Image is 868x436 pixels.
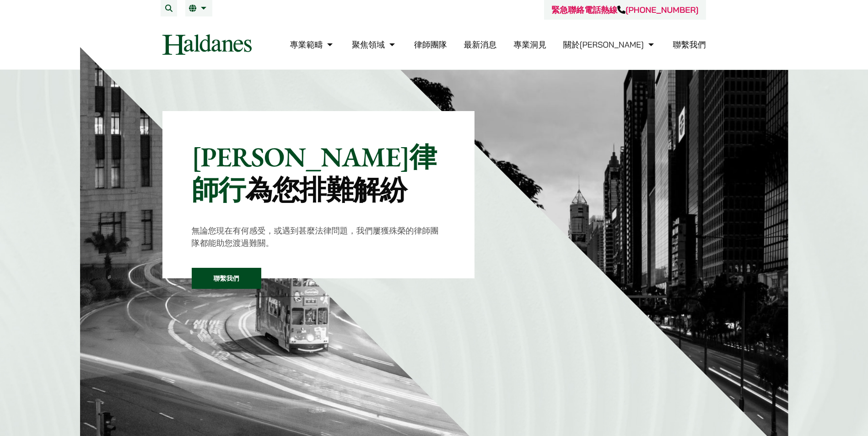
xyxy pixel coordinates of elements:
[192,268,261,289] a: 聯繫我們
[192,224,446,249] p: 無論您現在有何感受，或遇到甚麼法律問題，我們屢獲殊榮的律師團隊都能助您渡過難關。
[189,5,209,12] a: 繁
[551,5,698,15] a: 緊急聯絡電話熱線[PHONE_NUMBER]
[673,39,706,50] a: 聯繫我們
[290,39,335,50] a: 專業範疇
[464,39,496,50] a: 最新消息
[162,34,252,55] img: Logo of Haldanes
[563,39,656,50] a: 關於何敦
[513,39,546,50] a: 專業洞見
[352,39,397,50] a: 聚焦領域
[192,140,446,206] p: [PERSON_NAME]律師行
[414,39,447,50] a: 律師團隊
[245,172,407,207] mark: 為您排難解紛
